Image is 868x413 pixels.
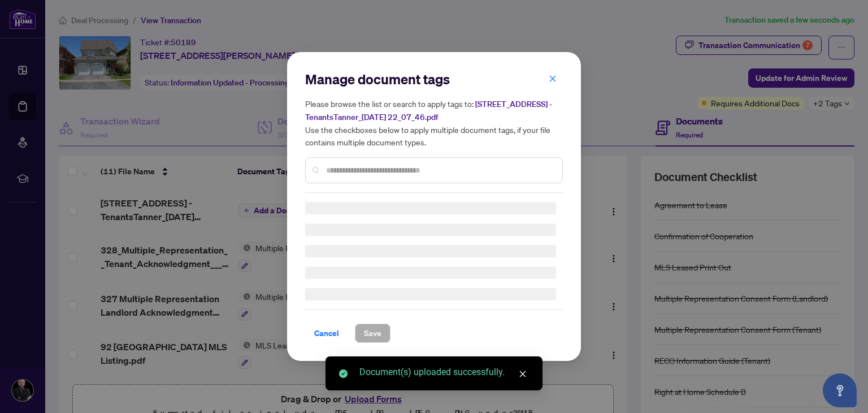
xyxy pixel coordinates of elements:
button: Save [355,324,390,343]
a: Close [517,368,529,380]
span: Cancel [314,324,339,342]
span: close [519,370,527,378]
h2: Manage document tags [305,70,563,88]
h5: Please browse the list or search to apply tags to: Use the checkboxes below to apply multiple doc... [305,97,563,148]
button: Cancel [305,324,348,343]
button: Open asap [823,373,857,407]
span: close [549,75,557,83]
div: Document(s) uploaded successfully. [359,365,529,379]
span: check-circle [339,369,348,378]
